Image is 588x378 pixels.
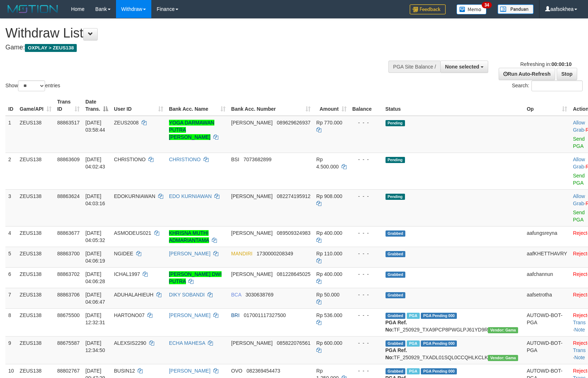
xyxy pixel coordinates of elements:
[407,340,419,347] span: Marked by aafpengsreynich
[231,340,273,346] span: [PERSON_NAME]
[169,312,210,318] a: [PERSON_NAME]
[57,193,80,199] span: 88863624
[316,251,342,256] span: Rp 110.000
[352,367,380,374] div: - - -
[573,210,585,223] a: Send PGA
[386,272,406,278] span: Grabbed
[386,368,406,374] span: Grabbed
[231,230,273,236] span: [PERSON_NAME]
[5,189,17,226] td: 3
[57,292,80,298] span: 88863706
[114,193,155,199] span: EDOKURNIAWAN
[386,347,407,360] b: PGA Ref. No:
[231,193,273,199] span: [PERSON_NAME]
[386,157,405,163] span: Pending
[386,313,406,319] span: Grabbed
[5,308,17,336] td: 8
[244,312,286,318] span: Copy 017001117327500 to clipboard
[169,120,214,140] a: YOGA DARMAWAN PUTRA [PERSON_NAME]
[498,4,534,14] img: panduan.png
[313,95,349,116] th: Amount: activate to sort column ascending
[352,291,380,298] div: - - -
[499,68,555,80] a: Run Auto-Refresh
[114,368,135,374] span: BUSIN12
[386,340,406,347] span: Grabbed
[244,157,272,162] span: Copy 7073682899 to clipboard
[85,340,105,353] span: [DATE] 12:34:50
[57,230,80,236] span: 88863677
[114,292,153,298] span: ADUHALAHIEUH
[445,64,479,70] span: None selected
[520,61,571,67] span: Refreshing in:
[231,120,273,126] span: [PERSON_NAME]
[383,336,524,364] td: TF_250929_TXADL01SQL0CCQHLKCLK
[573,340,587,346] a: Reject
[57,271,80,277] span: 88863702
[352,119,380,126] div: - - -
[228,95,313,116] th: Bank Acc. Number: activate to sort column ascending
[25,44,77,52] span: OXPLAY > ZEUS138
[277,120,310,126] span: Copy 089629626937 to clipboard
[440,61,488,73] button: None selected
[5,153,17,189] td: 2
[169,340,205,346] a: ECHA MAHESA
[57,368,80,374] span: 88802767
[169,292,205,298] a: DIKY SOBANDI
[316,230,342,236] span: Rp 400.000
[17,95,54,116] th: Game/API: activate to sort column ascending
[169,230,209,243] a: KHRISNA MUTHI ADMARIANTAMA
[5,116,17,153] td: 1
[277,340,310,346] span: Copy 085822076561 to clipboard
[573,193,585,206] span: ·
[407,368,419,374] span: Marked by aafsreyleap
[352,271,380,278] div: - - -
[316,157,339,170] span: Rp 4.500.000
[114,157,146,162] span: CHRISTIONO
[524,336,570,364] td: AUTOWD-BOT-PGA
[85,312,105,325] span: [DATE] 12:32:31
[573,251,587,256] a: Reject
[551,61,571,67] strong: 00:00:10
[386,230,406,237] span: Grabbed
[114,120,138,126] span: ZEUS2008
[5,288,17,308] td: 7
[54,95,83,116] th: Trans ID: activate to sort column ascending
[17,226,54,247] td: ZEUS138
[17,267,54,288] td: ZEUS138
[573,368,587,374] a: Reject
[524,226,570,247] td: aafungsreyna
[57,120,80,126] span: 88863517
[421,368,457,374] span: PGA Pending
[169,157,201,162] a: CHRISTIONO
[386,292,406,298] span: Grabbed
[85,193,105,206] span: [DATE] 04:03:16
[5,80,60,91] label: Show entries
[524,267,570,288] td: aafchannun
[573,292,587,298] a: Reject
[169,368,210,374] a: [PERSON_NAME]
[386,120,405,126] span: Pending
[573,136,585,149] a: Send PGA
[524,247,570,267] td: aafKHETTHAVRY
[352,250,380,257] div: - - -
[17,153,54,189] td: ZEUS138
[85,230,105,243] span: [DATE] 04:05:32
[573,157,585,170] a: Allow Grab
[352,229,380,237] div: - - -
[245,292,273,298] span: Copy 3030638769 to clipboard
[114,340,146,346] span: ALEXSIS2290
[352,156,380,163] div: - - -
[421,340,457,347] span: PGA Pending
[5,95,17,116] th: ID
[169,271,222,284] a: [PERSON_NAME] DWI PUTRA
[316,120,342,126] span: Rp 770.000
[388,61,440,73] div: PGA Site Balance /
[383,308,524,336] td: TF_250929_TXA9PCP8PWGLPJ61YD9R
[316,193,342,199] span: Rp 908.000
[421,313,457,319] span: PGA Pending
[574,327,585,333] a: Note
[573,173,585,186] a: Send PGA
[111,95,166,116] th: User ID: activate to sort column ascending
[231,251,253,256] span: MANDIRI
[114,251,133,256] span: NGIDEE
